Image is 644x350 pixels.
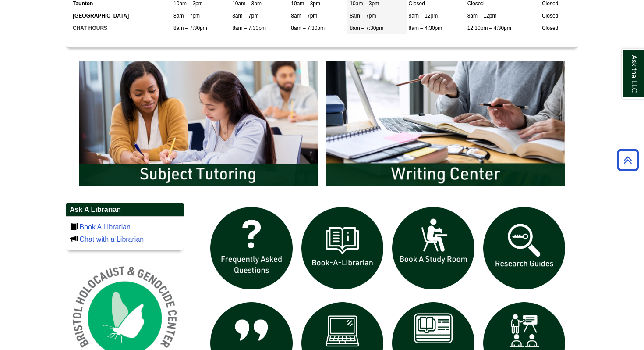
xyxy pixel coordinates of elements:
span: 8am – 7pm [291,13,317,19]
span: 8am – 7pm [173,13,200,19]
td: [GEOGRAPHIC_DATA] [71,10,171,22]
span: 8am – 7pm [350,13,376,19]
span: 8am – 12pm [409,13,438,19]
span: Closed [409,0,425,7]
span: 12:30pm – 4:30pm [467,25,511,31]
span: 8am – 7:30pm [232,25,266,31]
a: Back to Top [614,154,642,166]
span: 10am – 3pm [232,0,262,7]
span: 8am – 4:30pm [409,25,442,31]
span: 10am – 3pm [173,0,203,7]
span: Closed [542,13,558,19]
img: Subject Tutoring Information [74,57,322,190]
span: 8am – 7pm [232,13,258,19]
span: 8am – 7:30pm [173,25,207,31]
span: 8am – 7:30pm [350,25,383,31]
span: 10am – 3pm [291,0,320,7]
img: Book a Librarian icon links to book a librarian web page [297,203,388,294]
img: Writing Center Information [322,57,570,190]
img: frequently asked questions [206,203,297,294]
img: Research Guides icon links to research guides web page [479,203,570,294]
span: Closed [542,25,558,31]
span: 10am – 3pm [350,0,379,7]
span: 8am – 12pm [467,13,497,19]
a: Chat with a Librarian [79,236,144,243]
span: 8am – 7:30pm [291,25,325,31]
a: Book A Librarian [79,223,131,231]
span: Closed [467,0,484,7]
img: book a study room icon links to book a study room web page [388,203,479,294]
h2: Ask A Librarian [66,203,184,217]
span: Closed [542,0,558,7]
div: slideshow [74,57,570,194]
td: CHAT HOURS [71,22,171,34]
